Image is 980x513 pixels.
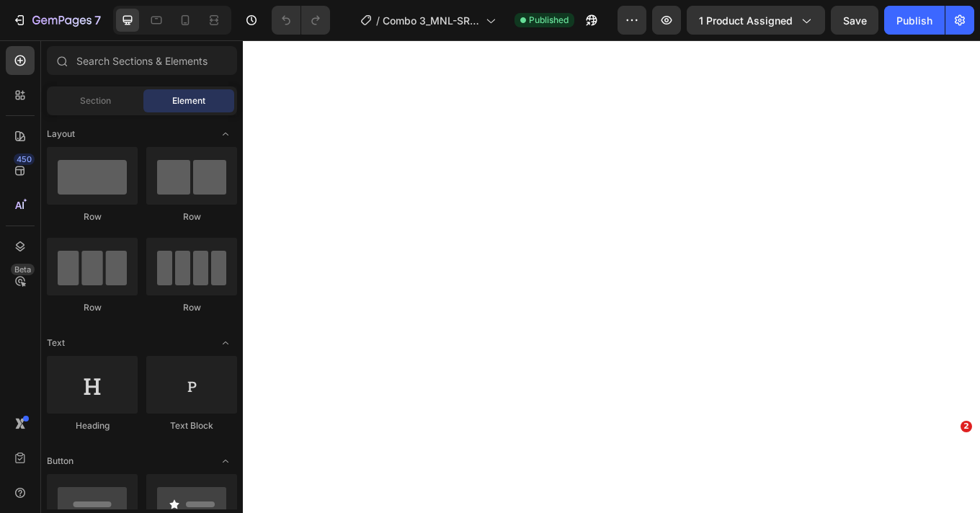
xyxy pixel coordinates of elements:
[896,13,932,28] div: Publish
[47,455,73,468] span: Button
[687,6,825,35] button: 1 product assigned
[94,12,101,29] p: 7
[214,450,237,473] span: Toggle open
[376,13,380,28] span: /
[146,419,237,432] div: Text Block
[214,331,237,354] span: Toggle open
[214,122,237,146] span: Toggle open
[831,6,878,35] button: Save
[11,264,35,275] div: Beta
[47,419,138,432] div: Heading
[843,14,867,27] span: Save
[884,6,945,35] button: Publish
[699,13,793,28] span: 1 product assigned
[146,301,237,314] div: Row
[47,210,138,223] div: Row
[80,94,111,107] span: Section
[172,94,205,107] span: Element
[383,13,480,28] span: Combo 3_MNL-SR21D
[529,14,569,27] span: Published
[14,153,35,165] div: 450
[272,6,330,35] div: Undo/Redo
[6,6,107,35] button: 7
[931,442,966,477] iframe: Intercom live chat
[47,46,237,75] input: Search Sections & Elements
[47,336,65,349] span: Text
[47,128,75,140] span: Layout
[47,301,138,314] div: Row
[961,421,972,432] span: 2
[243,40,980,513] iframe: Design area
[146,210,237,223] div: Row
